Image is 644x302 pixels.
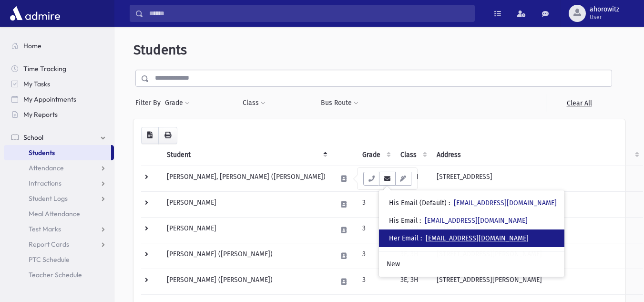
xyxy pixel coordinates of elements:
a: PTC Schedule [4,252,114,267]
th: Address: activate to sort column ascending [431,144,643,166]
td: 3 [357,166,395,191]
span: ahorowitz [590,6,619,13]
span: Meal Attendance [29,209,80,218]
div: His Email (Default) [389,198,557,208]
img: AdmirePro [8,4,62,23]
th: Grade: activate to sort column ascending [357,144,395,166]
button: Email Templates [395,172,411,186]
span: PTC Schedule [29,255,70,264]
div: Her Email [389,233,529,243]
td: [PERSON_NAME] ([PERSON_NAME]) [161,269,331,294]
td: 3 [357,217,395,243]
button: Print [158,127,177,144]
td: [STREET_ADDRESS] [431,166,643,191]
button: Class [242,94,266,112]
a: Meal Attendance [4,206,114,221]
span: Report Cards [29,240,69,249]
span: My Appointments [23,95,76,104]
a: Students [4,145,111,160]
th: Student: activate to sort column descending [161,144,331,166]
a: My Appointments [4,92,114,107]
a: Time Tracking [4,61,114,76]
a: Test Marks [4,221,114,237]
a: Home [4,38,114,53]
span: My Tasks [23,80,50,88]
td: 3 [357,269,395,294]
span: Students [133,42,187,58]
td: 3 [357,243,395,269]
a: Clear All [546,94,612,112]
a: My Tasks [4,76,114,92]
a: Report Cards [4,237,114,252]
th: Class: activate to sort column ascending [395,144,431,166]
span: Filter By [135,98,164,108]
a: [EMAIL_ADDRESS][DOMAIN_NAME] [426,234,529,242]
td: 3E, 3H [395,269,431,294]
span: : [419,217,421,225]
span: : [449,199,450,207]
td: [PERSON_NAME] [161,217,331,243]
span: Attendance [29,164,64,172]
a: New [379,255,564,273]
td: [STREET_ADDRESS][PERSON_NAME] [431,269,643,294]
span: Infractions [29,179,61,187]
a: Infractions [4,176,114,191]
td: [PERSON_NAME] ([PERSON_NAME]) [161,243,331,269]
td: 3E, 3H [395,166,431,191]
a: School [4,130,114,145]
span: Home [23,42,41,50]
span: Student Logs [29,194,68,203]
a: [EMAIL_ADDRESS][DOMAIN_NAME] [425,217,528,225]
td: [PERSON_NAME] [161,191,331,217]
a: Teacher Schedule [4,267,114,282]
a: Student Logs [4,191,114,206]
td: [PERSON_NAME], [PERSON_NAME] ([PERSON_NAME]) [161,166,331,191]
span: School [23,133,43,142]
span: Time Tracking [23,64,66,73]
span: My Reports [23,110,58,119]
button: Bus Route [320,94,359,112]
span: Test Marks [29,225,61,233]
div: His Email [389,216,528,226]
a: [EMAIL_ADDRESS][DOMAIN_NAME] [454,199,557,207]
input: Search [143,5,474,22]
span: User [590,13,619,21]
span: : [420,234,422,242]
a: My Reports [4,107,114,122]
button: Grade [164,94,190,112]
span: Students [29,148,55,157]
a: Attendance [4,160,114,176]
span: Teacher Schedule [29,271,82,279]
td: 3 [357,191,395,217]
button: CSV [141,127,159,144]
